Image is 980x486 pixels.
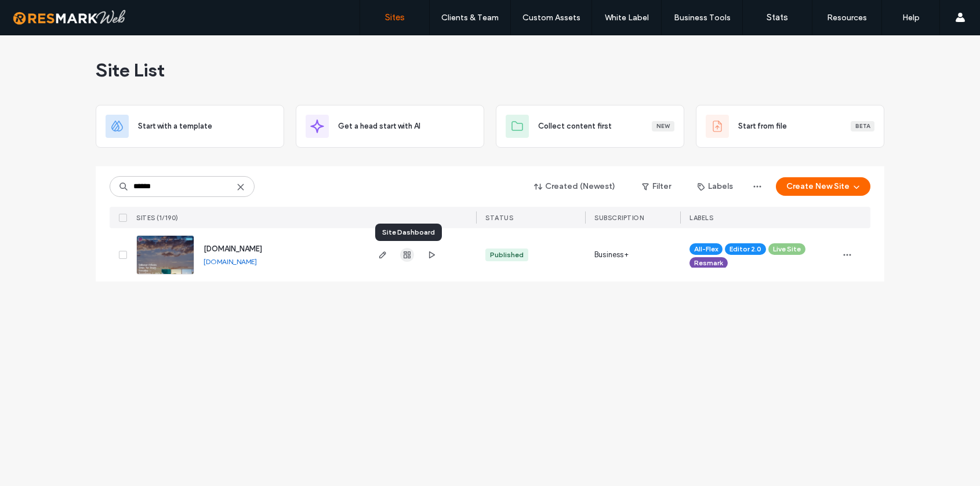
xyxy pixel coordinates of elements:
[204,244,262,253] a: [DOMAIN_NAME]
[27,8,50,19] span: Help
[738,120,787,132] span: Start from file
[136,214,179,222] span: SITES (1/190)
[524,177,626,196] button: Created (Newest)
[689,214,713,222] span: LABELS
[338,120,420,132] span: Get a head start with AI
[485,214,513,222] span: STATUS
[96,105,284,148] div: Start with a template
[694,244,718,254] span: All-Flex
[652,121,674,131] div: New
[687,177,743,196] button: Labels
[851,121,874,131] div: Beta
[385,12,405,23] label: Sites
[630,177,683,196] button: Filter
[674,13,731,23] label: Business Tools
[776,177,870,196] button: Create New Site
[296,105,484,148] div: Get a head start with AI
[729,244,761,254] span: Editor 2.0
[490,250,524,260] div: Published
[594,249,629,261] span: Business+
[694,258,723,268] span: Resmark
[538,120,612,132] span: Collect content first
[441,13,499,23] label: Clients & Team
[375,224,442,241] div: Site Dashboard
[594,214,644,222] span: SUBSCRIPTION
[827,13,867,23] label: Resources
[773,244,801,254] span: Live Site
[96,59,165,82] span: Site List
[767,12,788,23] label: Stats
[696,105,884,148] div: Start from fileBeta
[138,120,212,132] span: Start with a template
[522,13,580,23] label: Custom Assets
[204,257,257,266] a: [DOMAIN_NAME]
[605,13,649,23] label: White Label
[902,13,920,23] label: Help
[496,105,684,148] div: Collect content firstNew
